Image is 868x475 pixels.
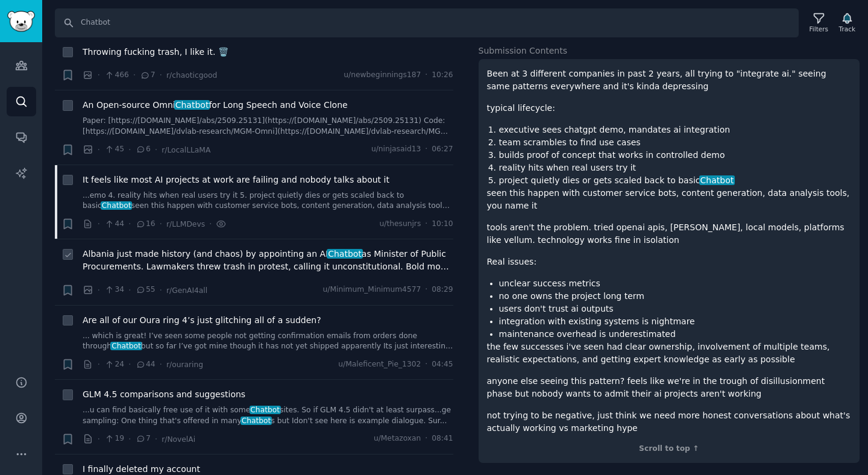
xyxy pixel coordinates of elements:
a: It feels like most AI projects at work are failing and nobody talks about it [83,174,389,186]
li: reality hits when real users try it [499,162,852,174]
span: 7 [140,70,155,81]
p: anyone else seeing this pattern? feels like we're in the trough of disillusionment phase but nobo... [487,375,852,400]
span: 19 [104,433,124,444]
li: team scrambles to find use cases [499,136,852,149]
span: r/chaoticgood [166,71,217,80]
span: 6 [136,144,151,155]
span: Chatbot [110,342,142,350]
span: · [425,219,427,230]
span: r/NovelAi [162,435,195,444]
span: · [98,143,100,156]
span: · [160,218,162,230]
li: executive sees chatgpt demo, mandates ai integration [499,124,852,136]
a: Albania just made history (and chaos) by appointing an AIChatbotas Minister of Public Procurement... [83,248,453,273]
span: Chatbot [327,249,362,259]
span: Albania just made history (and chaos) by appointing an AI as Minister of Public Procurements. Law... [83,248,453,273]
li: maintenance overhead is underestimated [499,328,852,341]
span: Chatbot [101,201,132,210]
span: 55 [136,285,156,295]
input: Search Keyword [55,8,799,37]
span: u/Metazoxan [374,433,421,444]
span: · [425,70,427,81]
span: · [155,143,157,156]
span: Submission Contents [479,45,568,57]
span: 44 [104,219,124,230]
li: unclear success metrics [499,277,852,290]
p: tools aren't the problem. tried openai apis, [PERSON_NAME], local models, platforms like vellum. ... [487,221,852,247]
p: the few successes i've seen had clear ownership, involvement of multiple teams, realistic expecta... [487,341,852,366]
span: · [133,69,136,81]
span: · [155,433,157,445]
span: 44 [136,359,156,370]
span: · [209,218,212,230]
span: · [425,433,427,444]
span: · [98,69,100,81]
span: Chatbot [174,100,210,110]
span: · [98,218,100,230]
span: 24 [104,359,124,370]
span: 16 [136,219,156,230]
a: An Open-source OmniChatbotfor Long Speech and Voice Clone [83,99,348,112]
span: 7 [136,433,151,444]
div: Scroll to top ↑ [487,444,852,455]
li: no one owns the project long term [499,290,852,303]
span: · [98,284,100,297]
span: · [425,359,427,370]
span: r/GenAI4all [166,286,207,295]
img: GummySearch logo [7,11,35,32]
span: · [160,358,162,371]
a: Throwing fucking trash, I like it. 🗑️ [83,46,228,58]
span: 10:10 [432,219,453,230]
a: GLM 4.5 comparisons and suggestions [83,388,245,401]
p: Real issues: [487,256,852,268]
span: Chatbot [250,406,281,414]
span: r/ouraring [166,360,203,369]
p: Been at 3 different companies in past 2 years, all trying to "integrate ai." seeing same patterns... [487,68,852,93]
span: · [128,218,131,230]
p: not trying to be negative, just think we need more honest conversations about what's actually wor... [487,409,852,435]
span: u/newbeginnings187 [344,70,421,81]
div: Track [839,25,855,33]
li: users don't trust ai outputs [499,303,852,315]
span: 466 [104,70,129,81]
span: r/LLMDevs [166,220,205,228]
span: 45 [104,144,124,155]
a: ...u can find basically free use of it with someChatbotsites. So if GLM 4.5 didn't at least surpa... [83,405,453,426]
p: seen this happen with customer service bots, content generation, data analysis tools, you name it [487,187,852,212]
a: Are all of our Oura ring 4’s just glitching all of a sudden? [83,314,321,327]
span: · [128,433,131,445]
a: Paper: [https://[DOMAIN_NAME]/abs/2509.25131](https://[DOMAIN_NAME]/abs/2509.25131) Code: [https:... [83,116,453,137]
span: Chatbot [241,417,272,425]
span: 08:29 [432,285,453,295]
span: 10:26 [432,70,453,81]
span: 04:45 [432,359,453,370]
li: builds proof of concept that works in controlled demo [499,149,852,162]
span: u/Maleficent_Pie_1302 [338,359,421,370]
span: Chatbot [699,175,735,185]
span: · [128,358,131,371]
a: ... which is great! I’ve seen some people not getting confirmation emails from orders done throug... [83,331,453,352]
a: ...emo 4. reality hits when real users try it 5. project quietly dies or gets scaled back to basi... [83,190,453,212]
span: · [98,433,100,445]
span: 06:27 [432,144,453,155]
span: · [160,69,162,81]
span: · [98,358,100,371]
span: u/Minimum_Minimum4577 [323,285,421,295]
p: typical lifecycle: [487,102,852,115]
span: · [425,285,427,295]
span: u/ninjasaid13 [371,144,421,155]
li: integration with existing systems is nightmare [499,315,852,328]
span: An Open-source Omni for Long Speech and Voice Clone [83,99,348,112]
span: · [128,143,131,156]
li: project quietly dies or gets scaled back to basic [499,174,852,187]
button: Track [835,10,860,36]
span: u/thesunjrs [380,219,421,230]
span: · [425,144,427,155]
span: 08:41 [432,433,453,444]
div: Filters [810,25,828,33]
span: r/LocalLLaMA [162,146,210,154]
